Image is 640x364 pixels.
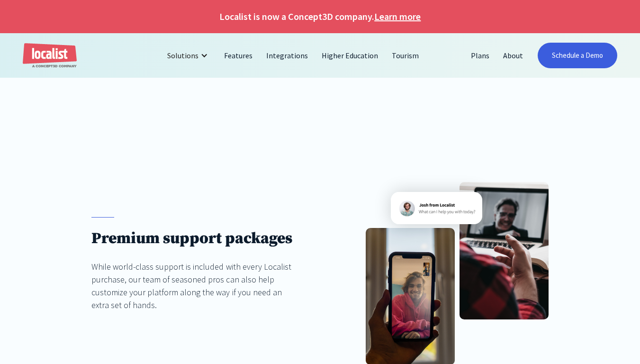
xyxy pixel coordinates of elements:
a: home [23,43,77,68]
a: Learn more [374,9,421,24]
a: Features [217,44,260,67]
div: While world-class support is included with every Localist purchase, our team of seasoned pros can... [91,260,297,311]
h1: Premium support packages [91,229,297,248]
a: About [496,44,530,67]
a: Higher Education [315,44,385,67]
div: Solutions [167,50,198,61]
a: Plans [464,44,496,67]
a: Schedule a Demo [538,43,617,68]
a: Tourism [385,44,426,67]
div: Solutions [160,44,217,67]
a: Integrations [260,44,315,67]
